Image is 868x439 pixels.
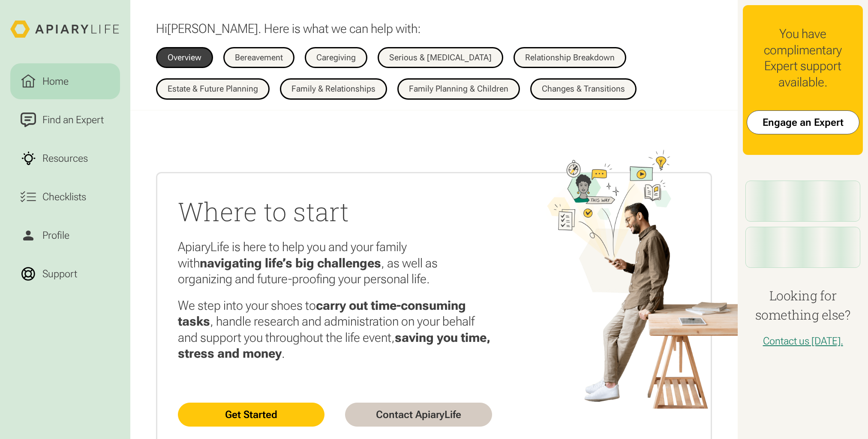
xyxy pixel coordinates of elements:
[409,85,508,93] div: Family Planning & Children
[168,85,258,93] div: Estate & Future Planning
[763,335,843,347] a: Contact us [DATE].
[378,47,503,68] a: Serious & [MEDICAL_DATA]
[40,112,106,128] div: Find an Expert
[280,78,387,100] a: Family & Relationships
[345,403,492,427] a: Contact ApiaryLife
[40,189,89,205] div: Checklists
[223,47,294,68] a: Bereavement
[514,47,626,68] a: Relationship Breakdown
[316,53,356,62] div: Caregiving
[530,78,637,100] a: Changes & Transitions
[10,140,120,176] a: Resources
[10,102,120,138] a: Find an Expert
[542,85,625,93] div: Changes & Transitions
[291,85,375,93] div: Family & Relationships
[40,228,72,243] div: Profile
[200,255,381,270] strong: navigating life’s big challenges
[235,53,283,62] div: Bereavement
[397,78,520,100] a: Family Planning & Children
[167,21,258,36] span: [PERSON_NAME]
[40,266,80,282] div: Support
[10,179,120,215] a: Checklists
[389,53,492,62] div: Serious & [MEDICAL_DATA]
[156,21,421,37] p: Hi . Here is what we can help with:
[40,151,90,166] div: Resources
[10,63,120,99] a: Home
[305,47,367,68] a: Caregiving
[178,298,466,329] strong: carry out time-consuming tasks
[525,53,615,62] div: Relationship Breakdown
[156,47,213,68] a: Overview
[178,403,325,427] a: Get Started
[40,74,71,89] div: Home
[10,217,120,253] a: Profile
[178,297,492,362] p: We step into your shoes to , handle research and administration on your behalf and support you th...
[178,239,492,287] p: ApiaryLife is here to help you and your family with , as well as organizing and future-proofing y...
[743,286,863,324] h4: Looking for something else?
[753,26,853,90] div: You have complimentary Expert support available.
[156,78,270,100] a: Estate & Future Planning
[747,110,859,134] a: Engage an Expert
[178,194,492,228] h2: Where to start
[10,256,120,292] a: Support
